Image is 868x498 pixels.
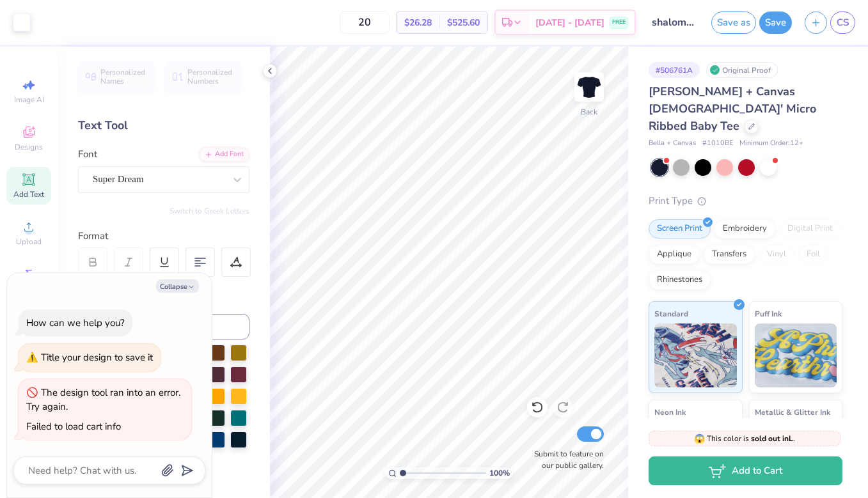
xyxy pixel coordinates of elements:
span: Designs [15,142,43,152]
span: Add Text [13,189,44,199]
span: $525.60 [447,16,480,29]
div: Add Font [199,147,249,162]
div: Title your design to save it [41,351,153,364]
input: – – [340,11,390,34]
button: Save as [711,12,756,34]
div: Digital Print [779,219,841,238]
span: $26.28 [404,16,432,29]
span: Image AI [14,95,44,105]
button: Add to Cart [649,456,842,485]
div: How can we help you? [26,316,125,329]
label: Submit to feature on our public gallery. [527,448,604,471]
span: This color is . [694,433,795,444]
span: Upload [16,237,42,247]
div: Screen Print [649,219,711,238]
label: Font [78,147,97,162]
span: Neon Ink [654,405,686,419]
div: Text Tool [78,117,249,134]
div: Original Proof [706,62,778,78]
div: Back [581,106,597,118]
a: CS [830,12,855,34]
span: Metallic & Glitter Ink [755,405,830,419]
div: Transfers [704,245,755,264]
strong: sold out in L [751,433,793,444]
button: Switch to Greek Letters [170,206,249,216]
span: Personalized Names [100,68,146,86]
span: Personalized Numbers [187,68,233,86]
span: Minimum Order: 12 + [739,138,803,149]
span: Bella + Canvas [649,138,696,149]
img: Standard [654,323,737,387]
span: FREE [612,18,626,27]
div: Rhinestones [649,270,711,290]
span: Puff Ink [755,307,782,320]
button: Collapse [156,279,199,293]
div: # 506761A [649,62,700,78]
img: Puff Ink [755,323,837,387]
span: Standard [654,307,688,320]
div: Applique [649,245,700,264]
div: Print Type [649,194,842,208]
span: [DATE] - [DATE] [535,16,604,29]
div: Failed to load cart info [26,420,121,433]
input: Untitled Design [642,10,705,35]
div: Format [78,229,251,244]
div: Foil [798,245,828,264]
span: # 1010BE [702,138,733,149]
div: Vinyl [759,245,794,264]
button: Save [759,12,792,34]
span: [PERSON_NAME] + Canvas [DEMOGRAPHIC_DATA]' Micro Ribbed Baby Tee [649,84,816,134]
span: 100 % [489,467,510,479]
span: CS [837,15,849,30]
div: Embroidery [714,219,775,238]
span: 😱 [694,433,705,445]
div: The design tool ran into an error. Try again. [26,386,180,414]
img: Back [576,74,602,100]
